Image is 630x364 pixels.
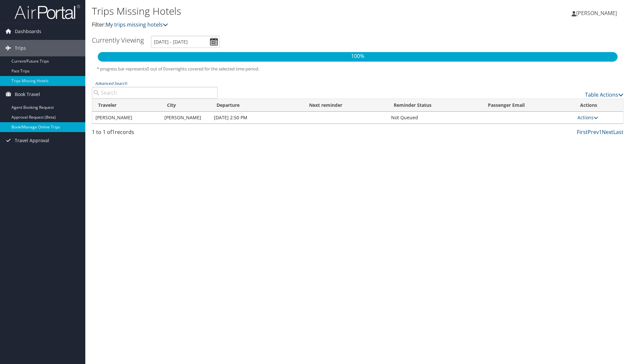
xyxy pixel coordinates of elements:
[388,99,482,112] th: Reminder Status
[14,4,80,20] img: airportal-logo.png
[92,21,446,29] p: Filter:
[151,36,220,48] input: [DATE] - [DATE]
[577,114,598,121] a: Actions
[92,36,144,45] h3: Currently Viewing
[92,4,446,18] h1: Trips Missing Hotels
[161,99,211,112] th: City: activate to sort column ascending
[92,99,161,112] th: Traveler: activate to sort column ascending
[613,128,623,136] a: Last
[585,91,623,98] a: Table Actions
[576,10,617,17] span: [PERSON_NAME]
[92,112,161,124] td: [PERSON_NAME]
[15,40,26,56] span: Trips
[388,112,482,124] td: Not Queued
[482,99,574,112] th: Passenger Email: activate to sort column ascending
[588,128,599,136] a: Prev
[147,66,166,72] span: 0 out of 0
[161,112,211,124] td: [PERSON_NAME]
[574,99,623,112] th: Actions
[15,23,41,40] span: Dashboards
[92,87,218,99] input: Advanced Search
[112,128,115,136] span: 1
[602,128,613,136] a: Next
[106,21,168,28] a: My trips missing hotels
[15,132,49,149] span: Travel Approval
[92,128,218,139] div: 1 to 1 of records
[577,128,588,136] a: First
[98,52,618,61] p: 100%
[15,86,40,103] span: Book Travel
[211,99,303,112] th: Departure: activate to sort column descending
[97,66,619,72] h5: * progress bar represents overnights covered for the selected time period.
[572,3,623,23] a: [PERSON_NAME]
[303,99,388,112] th: Next reminder
[599,128,602,136] a: 1
[95,81,127,86] a: Advanced Search
[211,112,303,124] td: [DATE] 2:50 PM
